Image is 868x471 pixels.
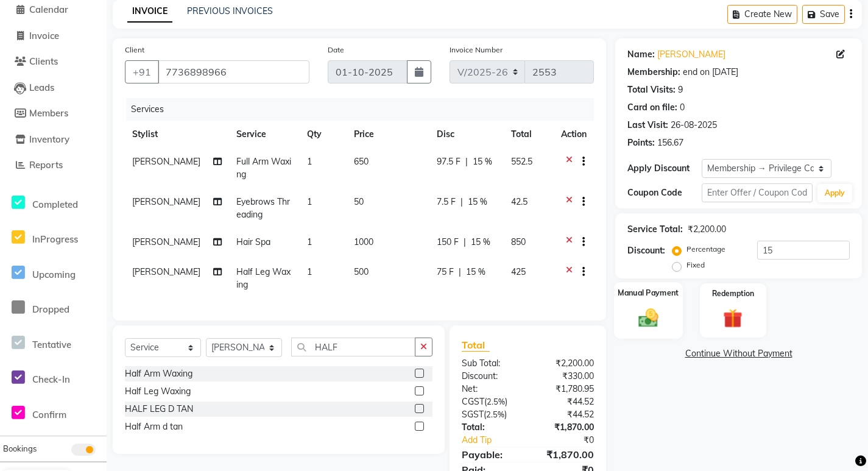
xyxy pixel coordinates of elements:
[291,338,415,356] input: Search or Scan
[187,5,273,16] a: PREVIOUS INVOICES
[511,156,532,167] span: 552.5
[125,420,183,433] div: Half Arm d tan
[132,196,200,207] span: [PERSON_NAME]
[465,155,468,168] span: |
[462,339,490,352] span: Total
[511,236,526,247] span: 850
[627,66,680,79] div: Membership:
[618,347,859,360] a: Continue Without Payment
[453,370,528,383] div: Discount:
[125,44,144,55] label: Client
[125,385,191,398] div: Half Leg Waxing
[817,184,852,202] button: Apply
[486,409,504,419] span: 2.5%
[627,101,677,114] div: Card on file:
[686,244,725,255] label: Percentage
[453,408,528,421] div: ( )
[686,260,705,271] label: Fixed
[29,30,59,41] span: Invoice
[354,266,369,277] span: 500
[453,395,528,408] div: ( )
[450,44,503,55] label: Invoice Number
[32,199,78,210] span: Completed
[32,374,70,385] span: Check-In
[627,83,676,96] div: Total Visits:
[29,133,69,145] span: Inventory
[727,5,797,24] button: Create New
[125,60,159,83] button: +91
[453,421,528,434] div: Total:
[3,81,104,95] a: Leads
[29,107,68,119] span: Members
[453,357,528,370] div: Sub Total:
[462,396,484,407] span: CGST
[127,1,172,23] a: INVOICE
[504,121,554,148] th: Total
[32,409,66,420] span: Confirm
[3,3,104,17] a: Calendar
[528,447,603,462] div: ₹1,870.00
[453,447,528,462] div: Payable:
[132,156,200,167] span: [PERSON_NAME]
[307,196,312,207] span: 1
[32,303,69,315] span: Dropped
[300,121,347,148] th: Qty
[354,196,364,207] span: 50
[307,156,312,167] span: 1
[627,223,683,236] div: Service Total:
[132,266,200,277] span: [PERSON_NAME]
[29,159,63,171] span: Reports
[32,233,78,245] span: InProgress
[126,98,603,121] div: Services
[683,66,738,79] div: end on [DATE]
[125,403,193,416] div: HALF LEG D TAN
[29,82,54,93] span: Leads
[528,383,603,395] div: ₹1,780.95
[429,121,504,148] th: Disc
[717,306,749,330] img: _gift.svg
[471,236,490,249] span: 15 %
[528,395,603,408] div: ₹44.52
[460,196,463,208] span: |
[487,397,505,406] span: 2.5%
[236,196,290,220] span: Eyebrows Threading
[627,119,668,132] div: Last Visit:
[657,136,683,149] div: 156.67
[3,158,104,172] a: Reports
[29,4,68,15] span: Calendar
[466,266,485,278] span: 15 %
[453,383,528,395] div: Net:
[3,133,104,147] a: Inventory
[3,55,104,69] a: Clients
[354,156,369,167] span: 650
[453,434,540,447] a: Add Tip
[511,266,526,277] span: 425
[307,236,312,247] span: 1
[528,421,603,434] div: ₹1,870.00
[3,107,104,121] a: Members
[29,55,58,67] span: Clients
[328,44,344,55] label: Date
[540,434,603,447] div: ₹0
[671,119,717,132] div: 26-08-2025
[464,236,466,249] span: |
[437,266,454,278] span: 75 F
[437,196,456,208] span: 7.5 F
[688,223,726,236] div: ₹2,200.00
[158,60,309,83] input: Search by Name/Mobile/Email/Code
[473,155,492,168] span: 15 %
[680,101,685,114] div: 0
[627,48,655,61] div: Name:
[3,29,104,43] a: Invoice
[528,357,603,370] div: ₹2,200.00
[528,370,603,383] div: ₹330.00
[3,444,37,453] span: Bookings
[229,121,300,148] th: Service
[462,409,484,420] span: SGST
[125,367,192,380] div: Half Arm Waxing
[236,266,291,290] span: Half Leg Waxing
[632,306,665,329] img: _cash.svg
[307,266,312,277] span: 1
[468,196,487,208] span: 15 %
[236,236,270,247] span: Hair Spa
